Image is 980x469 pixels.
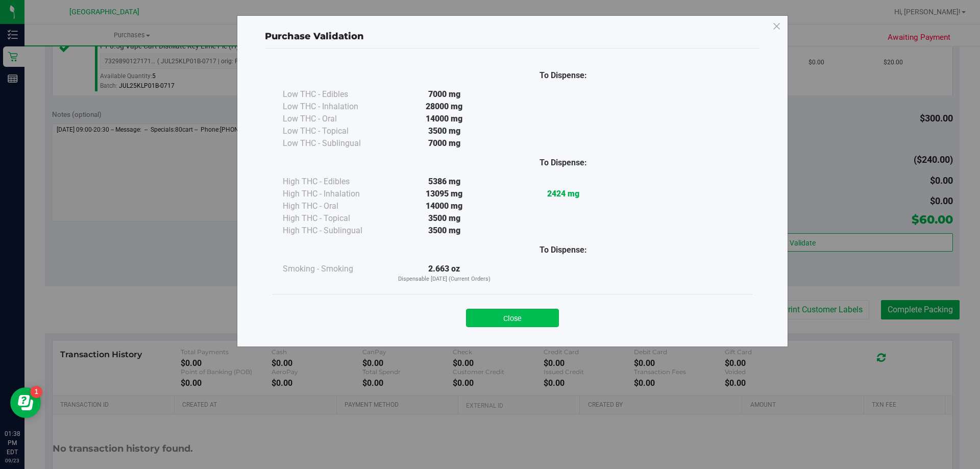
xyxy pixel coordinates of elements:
[283,113,385,125] div: Low THC - Oral
[504,69,623,82] div: To Dispense:
[385,125,504,137] div: 3500 mg
[265,31,364,42] span: Purchase Validation
[385,88,504,101] div: 7000 mg
[283,200,385,212] div: High THC - Oral
[504,157,623,169] div: To Dispense:
[283,101,385,113] div: Low THC - Inhalation
[283,225,385,237] div: High THC - Sublingual
[385,176,504,188] div: 5386 mg
[283,137,385,150] div: Low THC - Sublingual
[547,189,579,199] strong: 2424 mg
[283,88,385,101] div: Low THC - Edibles
[504,244,623,256] div: To Dispense:
[30,386,42,398] iframe: Resource center unread badge
[283,188,385,200] div: High THC - Inhalation
[385,101,504,113] div: 28000 mg
[283,125,385,137] div: Low THC - Topical
[466,309,559,327] button: Close
[385,113,504,125] div: 14000 mg
[385,200,504,212] div: 14000 mg
[385,225,504,237] div: 3500 mg
[385,188,504,200] div: 13095 mg
[385,212,504,225] div: 3500 mg
[385,263,504,284] div: 2.663 oz
[283,212,385,225] div: High THC - Topical
[283,263,385,275] div: Smoking - Smoking
[10,387,41,418] iframe: Resource center
[283,176,385,188] div: High THC - Edibles
[385,275,504,284] p: Dispensable [DATE] (Current Orders)
[385,137,504,150] div: 7000 mg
